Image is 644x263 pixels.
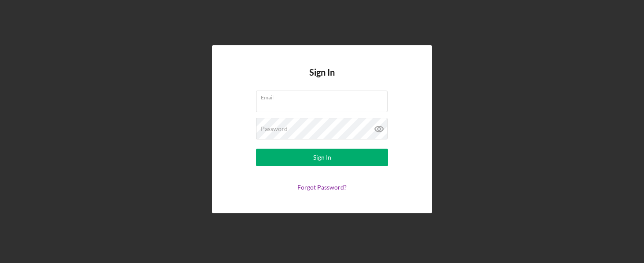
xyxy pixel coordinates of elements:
[313,149,331,166] div: Sign In
[297,183,347,191] a: Forgot Password?
[256,149,388,166] button: Sign In
[261,91,388,101] label: Email
[309,67,335,91] h4: Sign In
[261,125,288,132] label: Password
